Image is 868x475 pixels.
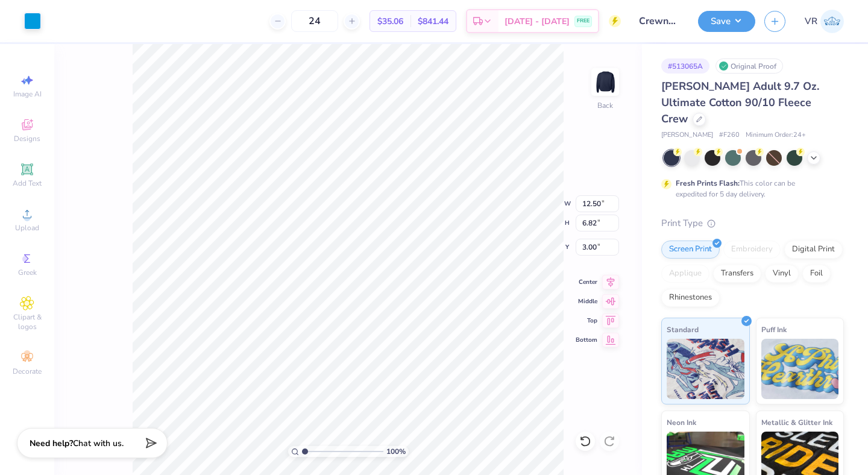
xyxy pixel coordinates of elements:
[661,241,720,259] div: Screen Print
[576,336,597,344] span: Bottom
[765,265,799,283] div: Vinyl
[661,58,709,74] div: # 513065A
[746,130,806,140] span: Minimum Order: 24 +
[291,10,338,32] input: – –
[14,134,40,143] span: Designs
[719,130,740,140] span: # F260
[715,58,783,74] div: Original Proof
[784,241,843,259] div: Digital Print
[18,268,37,277] span: Greek
[676,178,740,188] strong: Fresh Prints Flash:
[505,15,570,28] span: [DATE] - [DATE]
[13,89,42,99] span: Image AI
[761,323,787,336] span: Puff Ink
[13,178,42,188] span: Add Text
[418,15,448,28] span: $841.44
[661,130,713,140] span: [PERSON_NAME]
[805,10,844,33] a: VR
[820,10,844,33] img: Vincent Roxas
[593,70,617,94] img: Back
[698,11,755,32] button: Save
[661,216,844,230] div: Print Type
[377,15,403,28] span: $35.06
[761,339,839,399] img: Puff Ink
[667,416,696,429] span: Neon Ink
[713,265,761,283] div: Transfers
[576,278,597,286] span: Center
[30,438,73,449] strong: Need help?
[73,438,124,449] span: Chat with us.
[661,289,720,307] div: Rhinestones
[661,265,709,283] div: Applique
[723,241,781,259] div: Embroidery
[676,178,824,200] div: This color can be expedited for 5 day delivery.
[576,316,597,325] span: Top
[667,339,744,399] img: Standard
[386,446,406,457] span: 100 %
[577,17,590,25] span: FREE
[761,416,832,429] span: Metallic & Glitter Ink
[576,297,597,306] span: Middle
[802,265,831,283] div: Foil
[661,79,819,126] span: [PERSON_NAME] Adult 9.7 Oz. Ultimate Cotton 90/10 Fleece Crew
[805,14,817,28] span: VR
[15,223,39,233] span: Upload
[630,9,689,33] input: Untitled Design
[6,312,48,332] span: Clipart & logos
[667,323,699,336] span: Standard
[13,366,42,376] span: Decorate
[597,100,613,111] div: Back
